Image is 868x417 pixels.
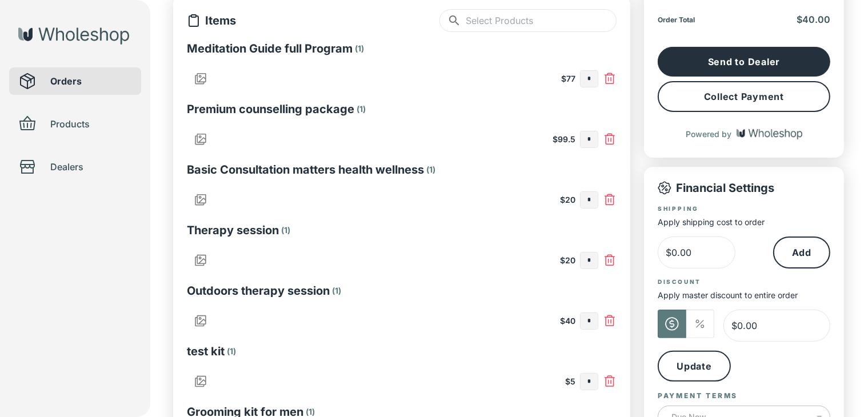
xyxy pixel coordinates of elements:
div: Orders [9,67,141,95]
div: Products [9,110,141,138]
img: Wholeshop logo [18,27,129,45]
span: Dealers [50,160,132,174]
p: ( 1 ) [426,165,435,175]
img: Wholeshop logo [737,129,802,139]
span: $40.00 [797,14,830,25]
label: Payment terms [658,391,738,400]
button: Add [773,236,830,268]
p: Outdoors therapy session [187,283,330,298]
div: Dealers [9,153,141,181]
p: Apply shipping cost to order [658,217,830,227]
button: Update [658,351,731,382]
span: $5 [565,376,575,386]
input: Select Products [466,9,617,32]
p: ( 1 ) [281,225,290,235]
span: $99.5 [553,134,575,144]
button: Send to Dealer [658,47,830,77]
p: ( 1 ) [306,407,315,417]
p: ( 1 ) [227,346,236,356]
p: Meditation Guide full Program [187,41,353,56]
span: $77 [561,74,575,83]
span: Orders [50,74,132,88]
p: Order Total [658,15,695,24]
p: ( 1 ) [355,43,364,54]
span: Products [50,117,132,131]
label: Shipping [658,205,699,212]
p: Therapy session [187,223,279,238]
span: $20 [560,195,575,205]
p: Apply master discount to entire order [658,290,830,300]
p: ( 1 ) [357,104,366,114]
p: Basic Consultation matters health wellness [187,162,424,177]
p: test kit [187,344,225,359]
p: Items [205,13,236,28]
p: Financial Settings [658,181,774,195]
p: Premium counselling package [187,102,354,117]
label: Discount [658,278,701,286]
button: Collect Payment [658,81,830,112]
p: Powered by [686,129,732,139]
span: $20 [560,255,575,265]
span: $40 [560,316,575,326]
p: ( 1 ) [332,286,341,296]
